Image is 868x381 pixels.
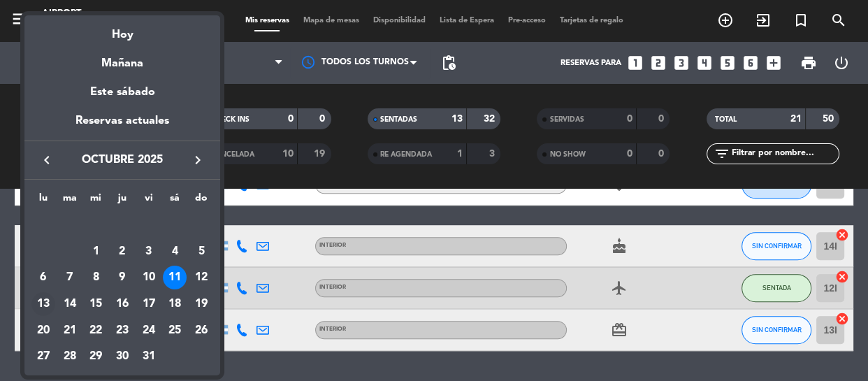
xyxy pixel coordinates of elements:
td: 22 de octubre de 2025 [82,317,109,344]
td: 30 de octubre de 2025 [109,343,136,370]
div: 14 [58,292,82,316]
th: lunes [30,190,57,212]
div: 4 [163,240,187,264]
div: 19 [189,292,213,316]
div: 13 [31,292,55,316]
div: 29 [84,345,108,368]
td: 9 de octubre de 2025 [109,264,136,291]
div: 17 [137,292,161,316]
div: 18 [163,292,187,316]
td: 12 de octubre de 2025 [188,264,215,291]
td: 20 de octubre de 2025 [30,317,57,344]
td: 8 de octubre de 2025 [82,264,109,291]
td: 29 de octubre de 2025 [82,343,109,370]
div: 31 [137,345,161,368]
div: 30 [110,345,134,368]
td: 28 de octubre de 2025 [57,343,83,370]
div: 25 [163,319,187,343]
td: 3 de octubre de 2025 [136,238,162,265]
div: 28 [58,345,82,368]
div: 9 [110,266,134,289]
div: 6 [31,266,55,289]
div: Reservas actuales [24,112,220,141]
td: 17 de octubre de 2025 [136,291,162,317]
td: 21 de octubre de 2025 [57,317,83,344]
th: martes [57,190,83,212]
div: 16 [110,292,134,316]
div: 24 [137,319,161,343]
th: miércoles [82,190,109,212]
div: 15 [84,292,108,316]
div: 2 [110,240,134,264]
i: keyboard_arrow_left [38,152,55,168]
button: keyboard_arrow_left [34,151,59,169]
th: viernes [136,190,162,212]
td: 11 de octubre de 2025 [162,264,189,291]
th: jueves [109,190,136,212]
th: domingo [188,190,215,212]
div: 10 [137,266,161,289]
td: 4 de octubre de 2025 [162,238,189,265]
i: keyboard_arrow_right [189,152,206,168]
td: 5 de octubre de 2025 [188,238,215,265]
span: octubre 2025 [59,151,185,169]
td: 31 de octubre de 2025 [136,343,162,370]
td: 27 de octubre de 2025 [30,343,57,370]
td: 24 de octubre de 2025 [136,317,162,344]
div: 11 [163,266,187,289]
td: 2 de octubre de 2025 [109,238,136,265]
td: 10 de octubre de 2025 [136,264,162,291]
div: 8 [84,266,108,289]
div: 23 [110,319,134,343]
td: 16 de octubre de 2025 [109,291,136,317]
div: 1 [84,240,108,264]
td: 13 de octubre de 2025 [30,291,57,317]
div: Hoy [24,15,220,44]
div: Este sábado [24,73,220,112]
div: 27 [31,345,55,368]
td: 14 de octubre de 2025 [57,291,83,317]
td: 15 de octubre de 2025 [82,291,109,317]
th: sábado [162,190,189,212]
div: 22 [84,319,108,343]
div: 26 [189,319,213,343]
button: keyboard_arrow_right [185,151,210,169]
td: OCT. [30,212,215,238]
td: 18 de octubre de 2025 [162,291,189,317]
div: 3 [137,240,161,264]
div: 20 [31,319,55,343]
td: 1 de octubre de 2025 [82,238,109,265]
div: 12 [189,266,213,289]
td: 6 de octubre de 2025 [30,264,57,291]
td: 23 de octubre de 2025 [109,317,136,344]
div: Mañana [24,44,220,73]
td: 26 de octubre de 2025 [188,317,215,344]
div: 5 [189,240,213,264]
td: 19 de octubre de 2025 [188,291,215,317]
div: 7 [58,266,82,289]
div: 21 [58,319,82,343]
td: 7 de octubre de 2025 [57,264,83,291]
td: 25 de octubre de 2025 [162,317,189,344]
